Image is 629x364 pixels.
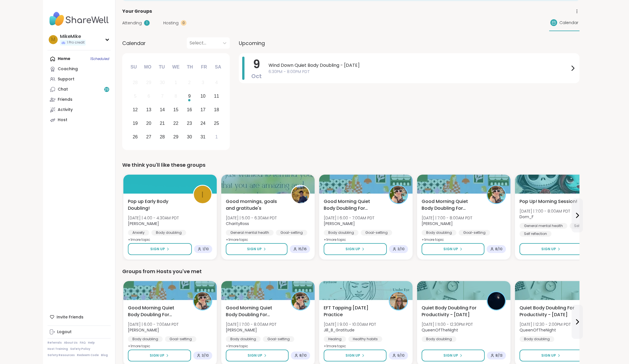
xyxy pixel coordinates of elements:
div: Choose Friday, October 31st, 2025 [197,131,209,143]
div: 0 [181,20,186,26]
div: Su [127,61,140,73]
div: Choose Thursday, October 23rd, 2025 [183,117,196,129]
span: 1 Pro credit [67,40,85,45]
a: FAQ [80,341,86,345]
div: Not available Sunday, October 5th, 2025 [129,90,141,102]
div: 28 [160,133,165,141]
div: Choose Monday, October 13th, 2025 [143,104,155,116]
div: 10 [200,92,205,100]
div: Choose Friday, October 24th, 2025 [197,117,209,129]
a: Redeem Code [77,353,99,357]
span: 3 / 10 [202,353,209,358]
span: 15 / 16 [298,247,307,251]
div: 9 [188,92,191,100]
button: Sign Up [324,243,387,255]
span: 9 / 10 [397,353,405,358]
span: Sign Up [247,247,262,252]
div: Body doubling [128,336,163,342]
span: [DATE] | 12:30 - 2:00PM PDT [519,322,571,327]
span: Wind Down Quiet Body Doubling - [DATE] [269,62,569,69]
b: [PERSON_NAME] [128,327,159,333]
div: Choose Thursday, October 16th, 2025 [183,104,196,116]
span: Sign Up [150,247,165,252]
div: Choose Saturday, October 11th, 2025 [211,90,223,102]
span: Good Morning Quiet Body Doubling For Productivity [324,198,383,212]
span: 29 [104,87,109,92]
a: Logout [48,327,111,337]
div: Not available Tuesday, October 7th, 2025 [156,90,168,102]
img: CharityRoss [292,186,309,203]
div: Fr [198,61,210,73]
a: Chat29 [48,84,111,95]
span: Quiet Body Doubling For Productivity - [DATE] [422,305,480,318]
div: Choose Monday, October 27th, 2025 [143,131,155,143]
b: CharityRoss [226,221,249,226]
div: Support [58,76,74,82]
span: [DATE] | 6:00 - 7:00AM PDT [128,322,179,327]
a: Friends [48,95,111,105]
span: Sign Up [345,247,360,252]
span: [DATE] | 7:00 - 8:00AM PDT [226,322,276,327]
div: 26 [133,133,138,141]
button: Sign Up [519,243,582,255]
div: 31 [200,133,205,141]
div: Choose Monday, October 20th, 2025 [143,117,155,129]
span: Sign Up [248,353,262,358]
b: Dom_F [519,214,534,220]
div: Goal-setting [165,336,196,342]
div: General mental health [226,230,274,235]
div: Coaching [58,66,78,72]
div: Choose Friday, October 10th, 2025 [197,90,209,102]
span: 6:30PM - 8:00PM PDT [269,69,569,75]
span: Pop up Early Body Doubling! [128,198,187,212]
div: Body doubling [324,230,358,235]
div: Not available Monday, September 29th, 2025 [143,77,155,89]
b: [PERSON_NAME] [226,327,257,333]
a: Host [48,115,111,125]
div: Choose Saturday, October 25th, 2025 [211,117,223,129]
div: Healing [324,336,346,342]
a: Support [48,74,111,84]
div: 11 [214,92,219,100]
a: Safety Resources [48,353,75,357]
span: 1 / 10 [203,247,209,251]
div: 28 [133,79,138,86]
div: 23 [187,119,192,127]
div: Friends [58,97,72,102]
div: Choose Friday, October 17th, 2025 [197,104,209,116]
div: 6 [147,92,150,100]
div: 13 [146,106,151,114]
div: 25 [214,119,219,127]
div: 22 [173,119,179,127]
div: 4 [215,79,218,86]
div: month 2025-10 [128,76,223,144]
img: QueenOfTheNight [488,292,505,310]
img: Adrienne_QueenOfTheDawn [292,292,309,310]
div: Goal-setting [276,230,307,235]
span: Your Groups [122,8,152,15]
div: Invite Friends [48,312,111,322]
div: Choose Saturday, October 18th, 2025 [211,104,223,116]
b: [PERSON_NAME] [422,221,453,226]
div: Choose Tuesday, October 21st, 2025 [156,117,168,129]
button: Sign Up [519,350,583,361]
div: Sa [212,61,224,73]
img: Jill_B_Gratitude [390,292,407,310]
div: 15 [173,106,179,114]
div: 1 [175,79,177,86]
a: Help [88,341,95,345]
span: [DATE] | 7:00 - 8:00AM PDT [519,208,570,214]
div: MikeMike [60,33,86,40]
div: 1 [215,133,218,141]
div: Choose Saturday, November 1st, 2025 [211,131,223,143]
span: [DATE] | 6:00 - 7:00AM PDT [324,215,374,221]
a: About Us [64,341,78,345]
span: I [201,188,203,201]
div: Not available Thursday, October 2nd, 2025 [183,77,196,89]
span: [DATE] | 5:00 - 6:30AM PDT [226,215,277,221]
a: Blog [101,353,108,357]
a: Host Training [48,347,68,351]
div: We think you'll like these groups [122,161,579,169]
div: 17 [200,106,205,114]
span: Pop Up! Morning Session! [519,198,577,205]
